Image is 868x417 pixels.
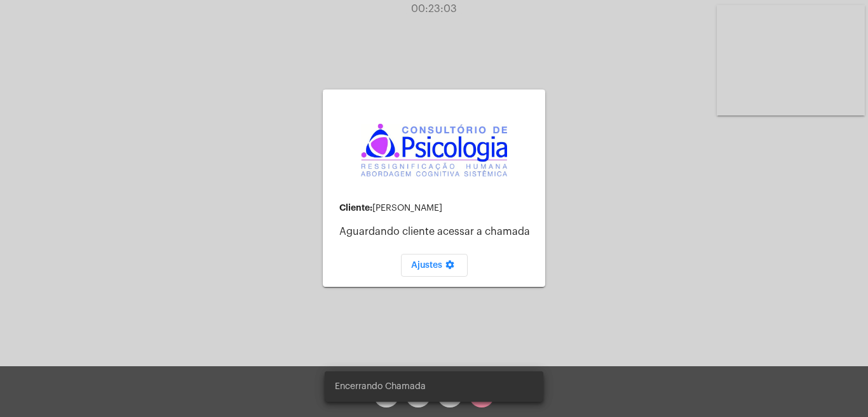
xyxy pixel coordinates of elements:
p: Aguardando cliente acessar a chamada [339,226,535,237]
span: Encerrando Chamada [335,380,426,393]
img: logomarcaconsultorio.jpeg [361,124,507,176]
mat-icon: settings [442,260,458,275]
strong: Cliente: [339,203,372,212]
button: Ajustes [401,254,468,277]
div: [PERSON_NAME] [339,203,535,213]
span: Ajustes [411,261,458,270]
span: 00:23:03 [411,4,457,14]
